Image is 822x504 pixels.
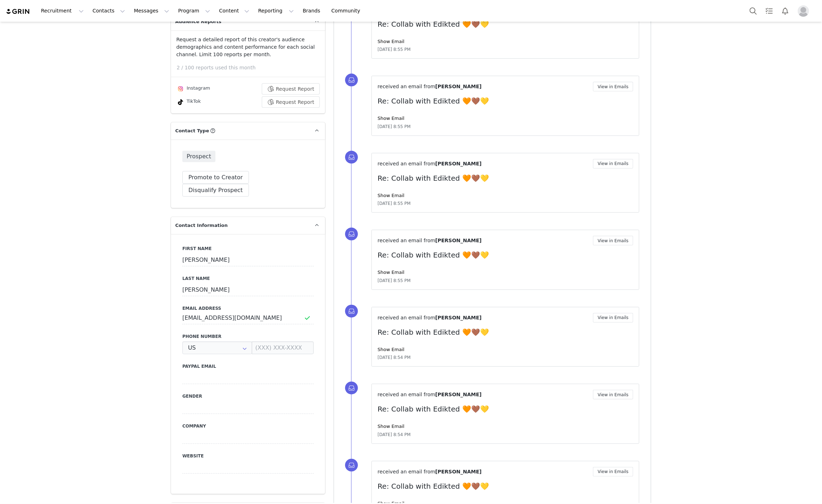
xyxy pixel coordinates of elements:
span: received an email from [378,392,435,397]
button: Search [745,3,761,19]
img: placeholder-profile.jpg [798,5,809,17]
span: received an email from [378,315,435,320]
button: Contacts [88,3,129,19]
a: Show Email [378,424,404,429]
a: Show Email [378,270,404,275]
button: Disqualify Prospect [182,184,249,197]
p: 2 / 100 reports used this month [177,64,325,71]
button: View in Emails [593,236,633,245]
button: Program [174,3,214,19]
button: Request Report [262,83,320,95]
a: Show Email [378,39,404,44]
label: First Name [182,245,314,252]
span: [PERSON_NAME] [435,84,482,89]
span: Contact Information [175,222,228,229]
img: instagram.svg [178,86,183,92]
button: Profile [794,5,816,17]
span: [PERSON_NAME] [435,392,482,397]
span: [DATE] 8:55 PM [378,123,411,130]
span: [DATE] 8:54 PM [378,431,411,438]
button: View in Emails [593,467,633,477]
label: Gender [182,393,314,399]
span: [DATE] 8:55 PM [378,200,411,207]
div: Instagram [176,85,210,93]
span: [PERSON_NAME] [435,161,482,166]
span: received an email from [378,161,435,166]
span: [PERSON_NAME] [435,469,482,474]
span: received an email from [378,238,435,243]
label: Email Address [182,305,314,312]
button: Request Report [262,96,320,108]
button: Recruitment [37,3,88,19]
label: Last Name [182,275,314,282]
label: Company [182,423,314,429]
button: View in Emails [593,390,633,399]
a: Community [327,3,368,19]
span: [DATE] 8:54 PM [378,354,411,361]
span: [DATE] 8:55 PM [378,277,411,284]
input: (XXX) XXX-XXXX [252,341,314,354]
p: Re: Collab with Edikted 🧡🤎💛 [378,327,633,338]
a: Show Email [378,116,404,121]
span: received an email from [378,84,435,89]
p: Re: Collab with Edikted 🧡🤎💛 [378,173,633,184]
input: Email Address [182,312,314,324]
label: Paypal Email [182,363,314,370]
button: Messages [130,3,173,19]
div: TikTok [176,98,201,106]
span: [PERSON_NAME] [435,315,482,320]
a: Show Email [378,193,404,198]
button: Promote to Creator [182,171,249,184]
label: Phone Number [182,333,314,340]
span: received an email from [378,469,435,474]
button: Notifications [777,3,793,19]
p: Re: Collab with Edikted 🧡🤎💛 [378,96,633,106]
a: Brands [298,3,327,19]
input: Country [182,341,252,354]
img: grin logo [6,8,31,15]
span: [DATE] 8:55 PM [378,46,411,53]
span: Contact Type [175,127,209,134]
p: Request a detailed report of this creator's audience demographics and content performance for eac... [176,36,320,58]
span: [PERSON_NAME] [435,238,482,243]
p: Re: Collab with Edikted 🧡🤎💛 [378,481,633,492]
button: View in Emails [593,82,633,91]
button: Reporting [254,3,298,19]
button: Content [215,3,254,19]
label: Website [182,453,314,459]
span: Prospect [182,151,215,162]
a: Tasks [761,3,777,19]
button: View in Emails [593,159,633,169]
p: Re: Collab with Edikted 🧡🤎💛 [378,250,633,260]
p: Re: Collab with Edikted 🧡🤎💛 [378,404,633,414]
button: View in Emails [593,313,633,323]
p: Re: Collab with Edikted 🧡🤎💛 [378,19,633,30]
a: Show Email [378,347,404,352]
